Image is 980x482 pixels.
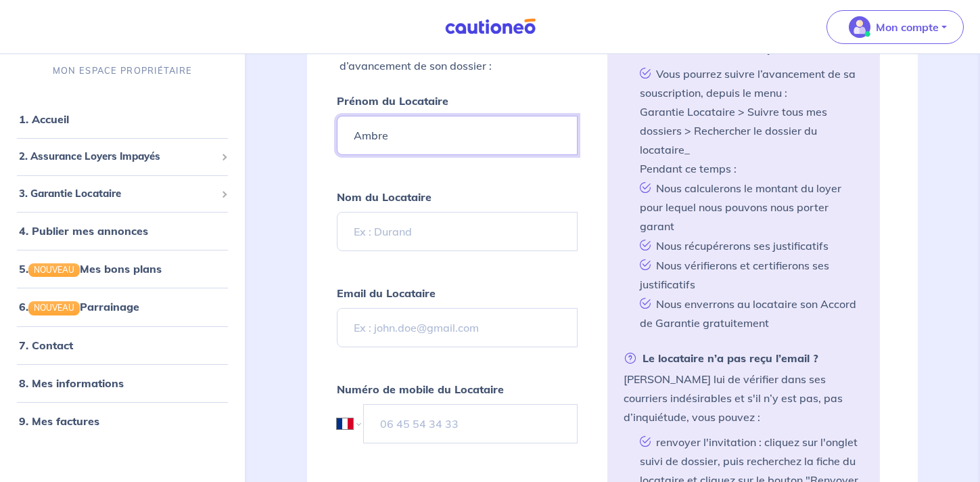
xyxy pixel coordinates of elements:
[53,64,192,77] p: MON ESPACE PROPRIÉTAIRE
[5,144,239,170] div: 2. Assurance Loyers Impayés
[19,301,139,314] a: 6.NOUVEAUParrainage
[337,286,436,300] strong: Email du Locataire
[19,149,216,165] span: 2. Assurance Loyers Impayés
[5,370,239,397] div: 8. Mes informations
[634,255,864,294] li: Nous vérifierons et certifierons ses justificatifs
[5,408,239,435] div: 9. Mes factures
[337,116,577,155] input: Ex : John
[876,19,939,35] p: Mon compte
[19,262,162,276] a: 5.NOUVEAUMes bons plans
[19,186,216,202] span: 3. Garantie Locataire
[363,404,577,443] input: 06 45 54 34 33
[19,224,148,238] a: 4. Publier mes annonces
[19,414,99,428] a: 9. Mes factures
[19,112,69,126] a: 1. Accueil
[624,349,818,368] strong: Le locataire n’a pas reçu l’email ?
[634,236,864,255] li: Nous récupérerons ses justificatifs
[5,332,239,359] div: 7. Contact
[5,181,239,207] div: 3. Garantie Locataire
[19,338,73,352] a: 7. Contact
[337,212,577,251] input: Ex : Durand
[5,217,239,244] div: 4. Publier mes annonces
[5,106,239,133] div: 1. Accueil
[849,16,870,38] img: illu_account_valid_menu.svg
[826,10,964,44] button: illu_account_valid_menu.svgMon compte
[337,382,504,396] strong: Numéro de mobile du Locataire
[19,376,124,390] a: 8. Mes informations
[634,178,864,236] li: Nous calculerons le montant du loyer pour lequel nous pouvons nous porter garant
[337,190,431,204] strong: Nom du Locataire
[440,18,541,35] img: Cautioneo
[5,255,239,282] div: 5.NOUVEAUMes bons plans
[634,294,864,332] li: Nous enverrons au locataire son Accord de Garantie gratuitement
[337,308,577,347] input: Ex : john.doe@gmail.com
[634,64,864,178] li: Vous pourrez suivre l’avancement de sa souscription, depuis le menu : Garantie Locataire > Suivre...
[5,294,239,321] div: 6.NOUVEAUParrainage
[337,94,448,108] strong: Prénom du Locataire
